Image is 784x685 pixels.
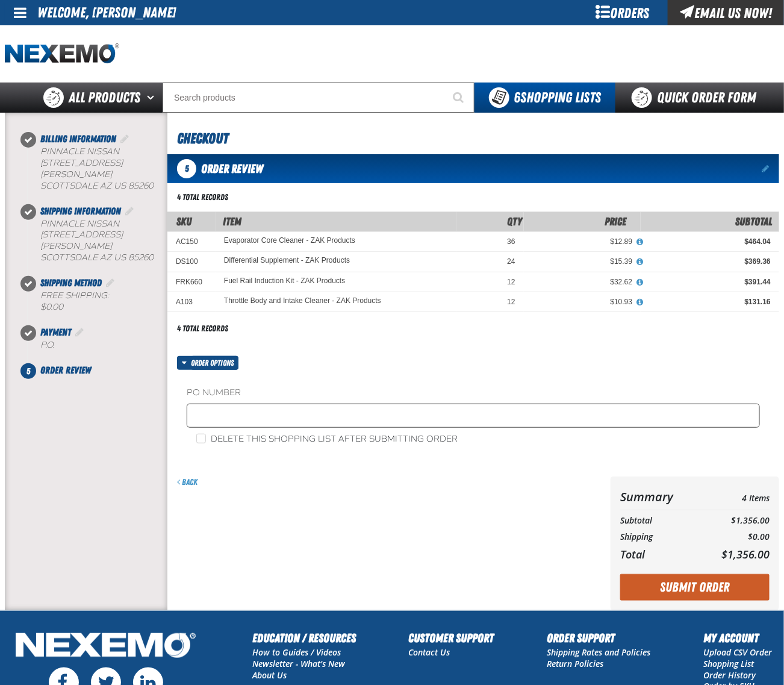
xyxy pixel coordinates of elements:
strong: $0.00 [40,302,63,312]
h2: Customer Support [409,629,494,647]
button: Submit Order [620,574,770,601]
a: Home [5,43,119,64]
span: Billing Information [40,133,116,145]
a: Quick Order Form [615,83,779,113]
h2: Education / Resources [252,629,356,647]
div: $10.93 [532,297,633,307]
a: Shopping List [703,658,754,669]
a: About Us [252,669,287,681]
a: How to Guides / Videos [252,646,341,658]
span: Shopping Lists [514,89,601,106]
bdo: 85260 [128,181,154,191]
button: Order options [177,356,238,370]
span: SCOTTSDALE [40,181,98,191]
strong: 6 [514,89,520,106]
td: DS100 [167,252,216,272]
a: Edit items [762,164,771,173]
button: You have 6 Shopping Lists. Open to view details [474,83,615,113]
a: Shipping Rates and Policies [547,646,650,658]
a: Fuel Rail Induction Kit - ZAK Products [224,277,345,286]
td: A103 [167,292,216,311]
span: Order options [191,356,238,370]
th: Total [620,545,698,564]
a: Edit Shipping Method [104,277,116,289]
span: All Products [69,87,140,108]
span: 12 [507,278,515,286]
button: View All Prices for Evaporator Core Cleaner - ZAK Products [632,237,648,248]
div: $391.44 [649,277,771,287]
span: $1,356.00 [721,547,770,561]
bdo: 85260 [128,252,154,263]
a: Upload CSV Order [703,646,772,658]
span: US [114,252,126,263]
span: 24 [507,257,515,266]
span: Price [605,215,626,228]
td: FRK660 [167,272,216,292]
span: Shipping Method [40,277,102,289]
a: Edit Billing Information [119,133,131,145]
div: 4 total records [177,192,228,203]
a: Edit Payment [73,327,86,338]
li: Billing Information. Step 1 of 5. Completed [28,132,167,204]
td: AC150 [167,232,216,252]
span: Pinnacle Nissan [40,146,119,157]
span: Order Review [40,364,91,376]
div: $12.89 [532,237,633,246]
a: Return Policies [547,658,603,669]
img: Nexemo Logo [12,629,199,665]
a: Evaporator Core Cleaner - ZAK Products [224,237,355,245]
button: View All Prices for Fuel Rail Induction Kit - ZAK Products [632,277,648,288]
div: P.O. [40,340,167,351]
li: Order Review. Step 5 of 5. Not Completed [28,363,167,378]
span: Shipping Information [40,205,121,217]
span: 36 [507,237,515,246]
a: Newsletter - What's New [252,658,345,669]
div: $32.62 [532,277,633,287]
td: $1,356.00 [698,513,770,529]
li: Shipping Method. Step 3 of 5. Completed [28,276,167,325]
span: 12 [507,298,515,306]
div: Free Shipping: [40,290,167,313]
div: $464.04 [649,237,771,246]
button: View All Prices for Differential Supplement - ZAK Products [632,257,648,267]
a: Throttle Body and Intake Cleaner - ZAK Products [224,297,381,305]
span: 5 [177,159,196,178]
a: Back [177,477,198,487]
img: Nexemo logo [5,43,119,64]
label: PO Number [187,387,760,399]
a: Edit Shipping Information [123,205,135,217]
div: $369.36 [649,257,771,266]
span: SCOTTSDALE [40,252,98,263]
span: US [114,181,126,191]
h2: Order Support [547,629,650,647]
span: AZ [100,181,111,191]
th: Subtotal [620,513,698,529]
a: Contact Us [409,646,450,658]
th: Summary [620,486,698,507]
a: Differential Supplement - ZAK Products [224,257,350,265]
span: AZ [100,252,111,263]
li: Shipping Information. Step 2 of 5. Completed [28,204,167,277]
span: Subtotal [735,215,772,228]
button: Open All Products pages [143,83,163,113]
span: Payment [40,327,71,338]
span: Checkout [177,130,228,147]
li: Payment. Step 4 of 5. Completed [28,325,167,363]
th: Shipping [620,529,698,545]
div: $15.39 [532,257,633,266]
span: 5 [20,363,36,379]
span: Pinnacle Nissan [40,219,119,229]
span: Item [223,215,241,228]
div: $131.16 [649,297,771,307]
div: 4 total records [177,323,228,334]
input: Delete this shopping list after submitting order [196,434,206,443]
span: Qty [508,215,523,228]
button: View All Prices for Throttle Body and Intake Cleaner - ZAK Products [632,297,648,308]
h2: My Account [703,629,772,647]
td: 4 Items [698,486,770,507]
td: $0.00 [698,529,770,545]
a: SKU [176,215,191,228]
a: Order History [703,669,756,681]
input: Search [163,83,474,113]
